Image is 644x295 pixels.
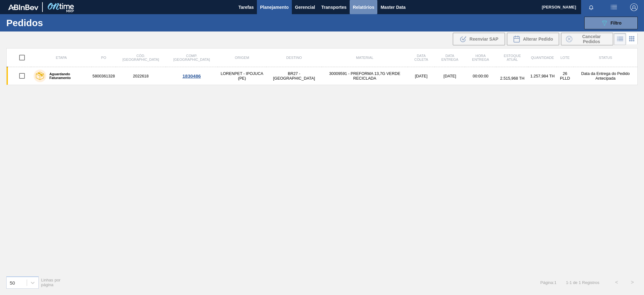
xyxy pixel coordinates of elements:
span: Destino [286,56,302,60]
td: 5800361328 [92,67,116,85]
span: Quantidade [531,56,554,60]
span: Gerencial [295,3,315,11]
span: 1 - 1 de 1 Registros [566,280,599,285]
td: 30009591 - PREFORMA 13,7G VERDE RECICLADA [322,67,408,85]
div: Visão em Lista [614,33,626,45]
span: Master Data [380,3,405,11]
span: Etapa [56,56,67,60]
button: Cancelar Pedidos [561,33,613,45]
span: Material [356,56,373,60]
div: Reenviar SAP [453,33,505,45]
td: [DATE] [408,67,435,85]
span: Linhas por página [41,278,61,287]
span: Transportes [321,3,347,11]
div: 1830486 [167,73,217,79]
span: Relatórios [353,3,374,11]
button: > [625,275,640,290]
span: Status [599,56,612,60]
span: Tarefas [238,3,254,11]
img: TNhmsLtSVTkK8tSr43FrP2fwEKptu5GPRR3wAAAABJRU5ErkJggg== [8,4,38,10]
button: Filtro [584,17,638,29]
button: Notificações [581,3,601,12]
h1: Pedidos [6,19,101,26]
td: BR27 - [GEOGRAPHIC_DATA] [266,67,322,85]
span: Estoque atual [504,54,521,61]
button: < [609,275,625,290]
td: [DATE] [435,67,465,85]
span: PO [101,56,106,60]
td: 00:00:00 [465,67,496,85]
img: Logout [630,3,638,11]
span: Reenviar SAP [469,37,498,42]
div: Cancelar Pedidos em Massa [561,33,613,45]
a: Aguardando Faturamento58003613282022618LORENPET - IPOJUCA (PE)BR27 - [GEOGRAPHIC_DATA]30009591 - ... [7,67,638,85]
span: Hora Entrega [472,54,489,61]
img: userActions [610,3,618,11]
span: Comp. [GEOGRAPHIC_DATA] [173,54,210,61]
td: LORENPET - IPOJUCA (PE) [218,67,266,85]
span: Data entrega [441,54,458,61]
span: Data coleta [414,54,428,61]
span: Página : 1 [540,280,556,285]
td: Data da Entrega do Pedido Antecipada [574,67,638,85]
span: Cód. [GEOGRAPHIC_DATA] [122,54,159,61]
div: Visão em Cards [626,33,638,45]
span: Lote [560,56,569,60]
div: 50 [10,280,15,285]
span: Filtro [611,20,622,26]
td: 2022618 [116,67,166,85]
td: 26 PLLD [557,67,574,85]
span: 2.515,968 TH [500,76,525,81]
span: Alterar Pedido [523,37,553,42]
label: Aguardando Faturamento [46,72,89,80]
span: Origem [235,56,249,60]
td: 1.257,984 TH [528,67,556,85]
div: Alterar Pedido [507,33,559,45]
span: Cancelar Pedidos [575,34,608,44]
span: Planejamento [260,3,289,11]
